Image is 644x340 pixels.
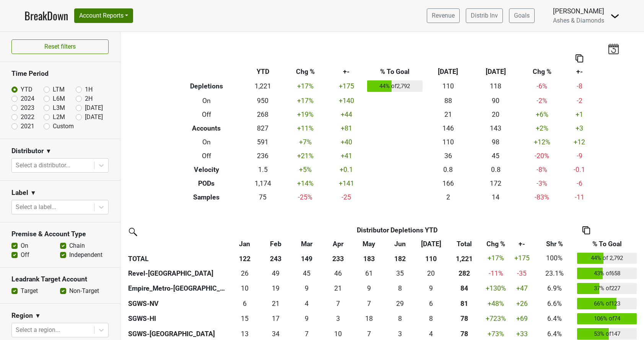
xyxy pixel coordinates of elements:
div: 78 [449,329,480,339]
td: +44 [328,108,366,121]
th: &nbsp;: activate to sort column ascending [126,237,229,251]
div: 8 [386,314,414,324]
td: -8 % [520,163,564,177]
td: 49.083 [260,266,291,281]
div: 9 [293,283,321,293]
div: 35 [386,268,414,278]
td: 236 [243,149,283,163]
div: +33 [512,329,532,339]
th: 183 [353,251,384,266]
span: ▼ [30,188,36,198]
div: 61 [355,268,383,278]
th: 110 [416,251,447,266]
div: 19 [262,283,289,293]
th: 81.166 [447,296,482,311]
th: 243 [260,251,291,266]
span: ▼ [35,311,41,320]
td: 1,221 [243,78,283,94]
label: 2023 [21,103,34,113]
button: Account Reports [74,8,133,23]
th: On [170,135,243,149]
td: 75 [243,190,283,204]
a: BreakDown [24,8,68,24]
th: +- [564,65,595,78]
img: Dropdown Menu [610,11,620,21]
th: TOTAL [126,251,229,266]
th: 1,221 [447,251,482,266]
td: +130 % [482,281,510,296]
td: 8.5 [353,281,384,296]
td: 166 [424,177,472,190]
h3: Premise & Account Type [11,230,109,238]
label: On [21,241,28,250]
th: 233 [322,251,353,266]
span: Ashes & Diamonds [553,17,604,24]
td: +140 [328,94,366,108]
th: May: activate to sort column ascending [353,237,384,251]
td: +11 % [283,121,328,135]
h3: Time Period [11,70,109,78]
td: 6.4% [534,311,575,327]
td: 23.1% [534,266,575,281]
th: Chg % [283,65,328,78]
td: 118 [472,78,520,94]
td: 14.583 [229,311,260,327]
td: -2 % [520,94,564,108]
img: Copy to clipboard [582,226,590,234]
div: 8 [386,283,414,293]
td: -6 [564,177,595,190]
td: 110 [424,78,472,94]
td: -25 [328,190,366,204]
td: 7.083 [322,296,353,311]
th: SGWS-NV [126,296,229,311]
td: 8.333 [384,281,415,296]
td: 1.5 [243,163,283,177]
td: +81 [328,121,366,135]
td: 146 [424,121,472,135]
a: Goals [509,8,535,23]
td: -11 % [482,266,510,281]
label: [DATE] [85,113,103,122]
div: 8 [417,314,445,324]
th: On [170,94,243,108]
th: Depletions [170,78,243,94]
th: +- [328,65,366,78]
td: +12 [564,135,595,149]
td: 36 [424,149,472,163]
div: 13 [231,329,259,339]
td: -2 [564,94,595,108]
th: Velocity [170,163,243,177]
td: +2 % [520,121,564,135]
div: 78 [449,314,480,324]
span: ▼ [46,147,52,156]
td: -9 [564,149,595,163]
td: +19 % [283,108,328,121]
th: Mar: activate to sort column ascending [291,237,322,251]
td: +175 [328,78,366,94]
div: 10 [231,283,259,293]
td: 21 [322,281,353,296]
img: Copy to clipboard [576,54,583,62]
div: 21 [324,283,352,293]
td: -83 % [520,190,564,204]
div: 6 [417,299,445,309]
th: Empire_Metro-[GEOGRAPHIC_DATA] [126,281,229,296]
th: 182 [384,251,415,266]
div: 15 [231,314,259,324]
td: 7 [353,296,384,311]
label: 1H [85,85,93,94]
div: 29 [386,299,414,309]
h3: Region [11,312,33,320]
div: 26 [231,268,259,278]
th: Accounts [170,121,243,135]
td: 98 [472,135,520,149]
span: +17% [488,254,504,262]
th: Jun: activate to sort column ascending [384,237,415,251]
th: 78.166 [447,311,482,327]
div: 17 [262,314,289,324]
label: L3M [53,103,65,113]
label: [DATE] [85,103,103,113]
td: 26 [229,266,260,281]
td: 6.9% [534,281,575,296]
td: 17.333 [260,311,291,327]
